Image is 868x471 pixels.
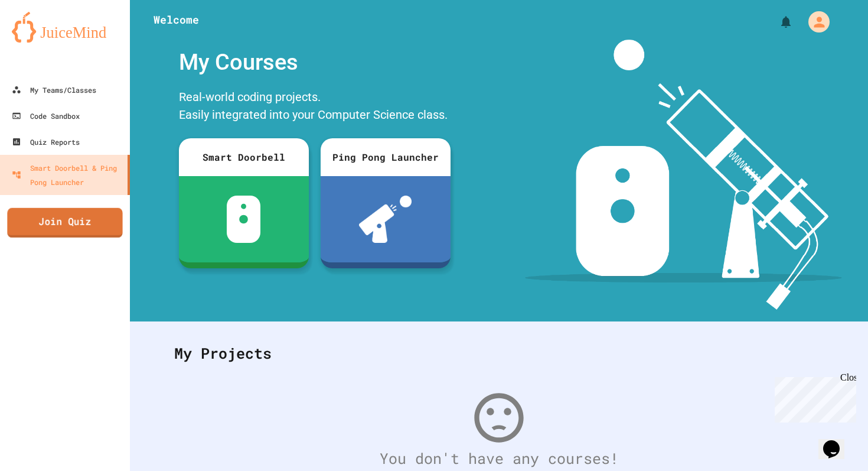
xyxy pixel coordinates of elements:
[7,208,122,238] a: Join Quiz
[770,372,856,423] iframe: chat widget
[173,85,456,129] div: Real-world coding projects. Easily integrated into your Computer Science class.
[162,447,836,470] div: You don't have any courses!
[173,40,456,85] div: My Courses
[757,12,796,32] div: My Notifications
[321,138,451,176] div: Ping Pong Launcher
[5,5,81,75] div: Chat with us now!Close
[12,161,123,189] div: Smart Doorbell & Ping Pong Launcher
[359,196,412,243] img: ppl-with-ball.png
[12,12,118,43] img: logo-orange.svg
[12,109,80,123] div: Code Sandbox
[12,135,80,149] div: Quiz Reports
[818,424,856,459] iframe: chat widget
[227,196,260,243] img: sdb-white.svg
[525,40,841,310] img: banner-image-my-projects.png
[796,8,833,35] div: My Account
[179,138,309,176] div: Smart Doorbell
[162,330,836,376] div: My Projects
[12,83,96,97] div: My Teams/Classes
